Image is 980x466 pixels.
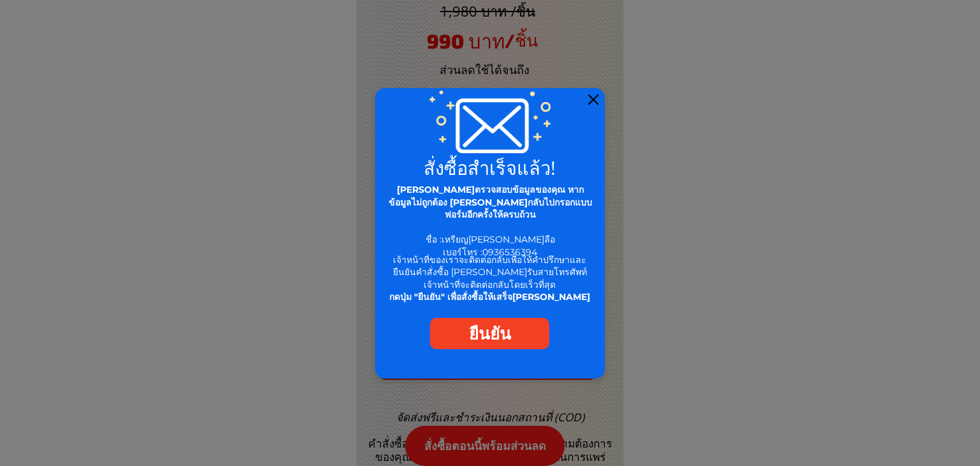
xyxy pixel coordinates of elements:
div: ชื่อ : เบอร์โทร : [386,184,595,259]
div: เจ้าหน้าที่ของเราจะติดต่อกลับเพื่อให้คำปรึกษาและยืนยันคำสั่งซื้อ [PERSON_NAME]รับสายโทรศัพท์ เจ้า... [386,254,594,304]
span: 0936536394 [482,246,537,258]
span: [PERSON_NAME]ตรวจสอบข้อมูลของคุณ หากข้อมูลไม่ถูกต้อง [PERSON_NAME]กลับไปกรอกแบบฟอร์มอีกครั้งให้คร... [389,184,592,220]
h2: สั่งซื้อสำเร็จแล้ว! [383,158,597,177]
span: กดปุ่ม "ยืนยัน" เพื่อสั่งซื้อให้เสร็จ[PERSON_NAME] [389,291,590,303]
span: เหรียญ[PERSON_NAME]ลือ [442,234,555,245]
a: ยืนยัน [430,318,549,349]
